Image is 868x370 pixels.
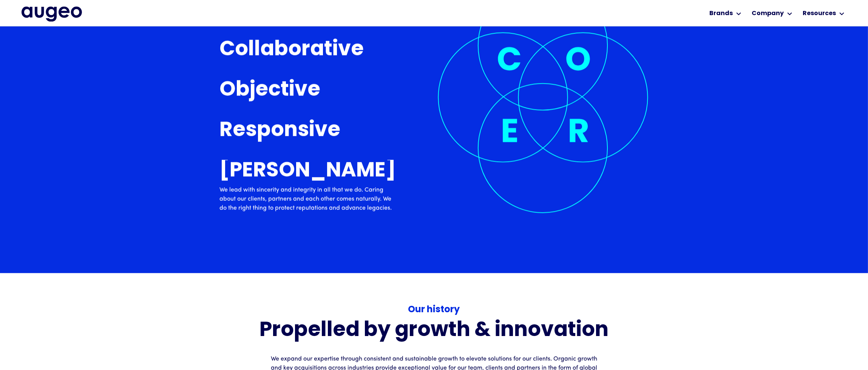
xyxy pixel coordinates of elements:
div: Company [752,9,784,18]
div: Brands [710,9,733,18]
a: [PERSON_NAME]We lead with sincerity and integrity in all that we do. Caring about our clients, pa... [219,160,397,219]
a: Objective [219,79,397,103]
h3: Collaborative [219,39,364,61]
a: Responsive [219,119,397,144]
h2: Propelled by growth & innovation [238,320,630,342]
h3: Responsive [219,119,340,142]
img: Augeo's full logo in midnight blue. [22,6,82,22]
p: We lead with sincerity and integrity in all that we do. Caring about our clients, partners and ea... [219,185,397,213]
div: Resources [803,9,836,18]
h3: [PERSON_NAME] [219,160,396,182]
a: Collaborative [219,39,397,63]
h3: Objective [219,79,320,101]
div: Our history [238,303,630,317]
a: home [22,6,82,22]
